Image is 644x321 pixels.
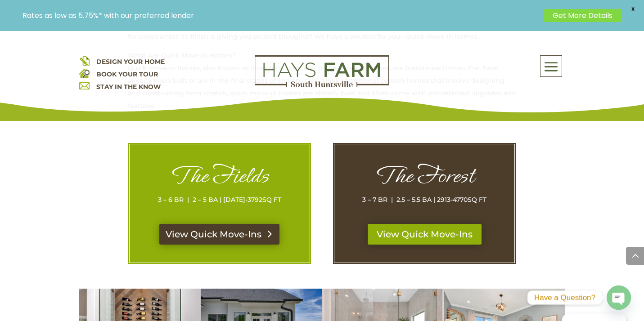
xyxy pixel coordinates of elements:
[352,193,496,206] p: 3 – 7 BR | 2.5 – 5.5 BA | 2913-4770
[468,196,486,204] span: SQ FT
[96,83,161,91] a: STAY IN THE KNOW
[368,224,482,245] a: View Quick Move-Ins
[148,162,292,193] h1: The Fields
[158,196,262,204] span: 3 – 6 BR | 2 – 5 BA | [DATE]-3792
[79,68,90,78] img: book your home tour
[255,55,389,88] img: Logo
[96,70,158,78] a: BOOK YOUR TOUR
[352,162,496,193] h1: The Forest
[96,58,165,66] a: DESIGN YOUR HOME
[255,81,389,89] a: hays farm homes huntsville development
[262,196,281,204] span: SQ FT
[79,55,90,66] img: design your home
[23,11,539,20] p: Rates as low as 5.75%* with our preferred lender
[159,224,279,245] a: View Quick Move-Ins
[544,9,621,22] a: Get More Details
[626,2,639,16] span: X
